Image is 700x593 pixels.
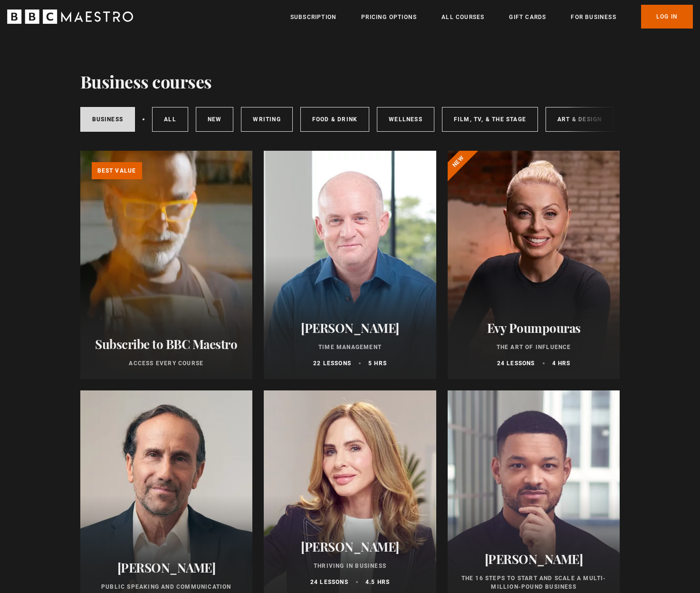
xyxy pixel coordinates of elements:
[275,321,425,335] h2: [PERSON_NAME]
[275,343,425,351] p: Time Management
[459,321,609,335] h2: Evy Poumpouras
[459,552,609,566] h2: [PERSON_NAME]
[275,562,425,570] p: Thriving in Business
[459,343,609,351] p: The Art of Influence
[196,107,234,132] a: New
[92,583,241,591] p: Public Speaking and Communication
[264,151,436,379] a: [PERSON_NAME] Time Management 22 lessons 5 hrs
[290,5,693,29] nav: Primary
[241,107,292,132] a: Writing
[92,560,241,575] h2: [PERSON_NAME]
[361,12,417,22] a: Pricing Options
[152,107,188,132] a: All
[290,12,336,22] a: Subscription
[275,539,425,554] h2: [PERSON_NAME]
[509,12,546,22] a: Gift Cards
[377,107,434,132] a: Wellness
[310,578,348,586] p: 24 lessons
[7,10,133,24] svg: BBC Maestro
[92,162,142,179] p: Best value
[441,12,484,22] a: All Courses
[300,107,369,132] a: Food & Drink
[448,151,620,379] a: Evy Poumpouras The Art of Influence 24 lessons 4 hrs New
[313,359,351,368] p: 22 lessons
[80,107,135,132] a: Business
[552,359,571,368] p: 4 hrs
[80,71,212,91] h1: Business courses
[459,574,609,591] p: The 16 Steps to Start and Scale a Multi-Million-Pound Business
[546,107,614,132] a: Art & Design
[365,578,390,586] p: 4.5 hrs
[641,5,693,29] a: Log In
[368,359,387,368] p: 5 hrs
[571,12,616,22] a: For business
[497,359,535,368] p: 24 lessons
[442,107,538,132] a: Film, TV, & The Stage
